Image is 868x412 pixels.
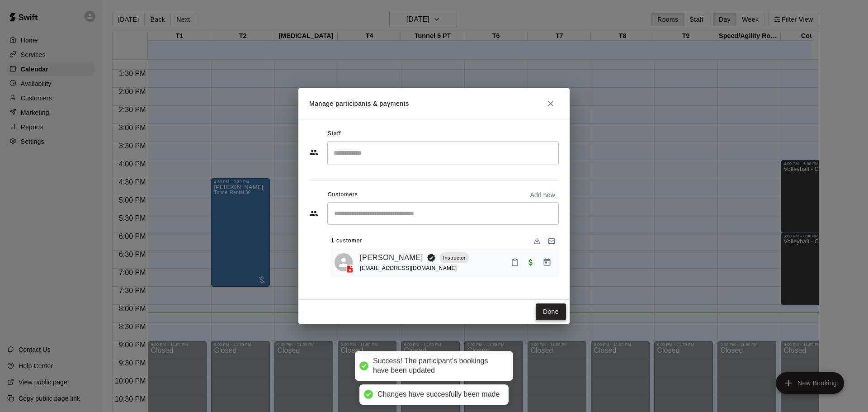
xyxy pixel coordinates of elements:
svg: Customers [309,209,318,218]
svg: Staff [309,148,318,157]
button: Add new [526,188,559,202]
button: Download list [530,234,544,248]
p: Manage participants & payments [309,99,409,109]
button: Done [536,303,566,320]
p: Instructor [443,254,466,262]
button: Close [542,95,559,112]
a: [PERSON_NAME] [360,252,423,264]
button: Manage bookings & payment [539,254,555,270]
span: Customers [328,188,358,202]
svg: Booking Owner [427,253,436,262]
span: [EMAIL_ADDRESS][DOMAIN_NAME] [360,265,457,271]
div: Success! The participant's bookings have been updated [373,357,504,376]
div: Search staff [327,141,559,165]
div: Start typing to search customers... [327,202,559,225]
button: Email participants [544,234,559,248]
div: Changes have succesfully been made [377,390,500,399]
button: Mark attendance [507,255,523,270]
div: Justin Lane [335,253,353,271]
span: 1 customer [331,234,362,248]
p: Add new [530,190,555,199]
span: Staff [328,127,341,141]
span: Paid with POS (Swift) [523,258,539,266]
